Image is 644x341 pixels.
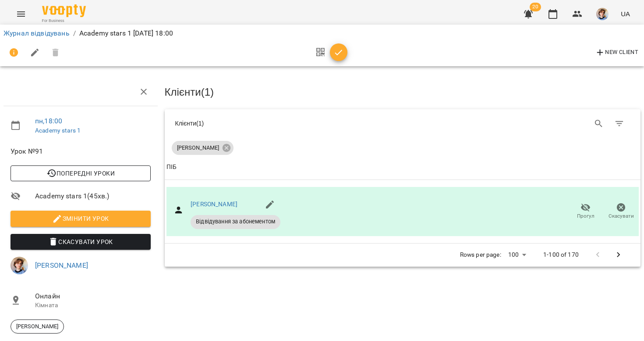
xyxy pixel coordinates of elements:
[588,113,609,134] button: Search
[18,237,144,247] span: Скасувати Урок
[593,46,640,60] button: New Client
[609,212,634,220] span: Скасувати
[11,257,28,274] img: 139762f8360b8d23236e3ef819c7dd37.jpg
[568,199,603,224] button: Прогул
[79,28,173,39] p: Academy stars 1 [DATE] 18:00
[577,212,594,220] span: Прогул
[172,141,234,155] div: [PERSON_NAME]
[175,119,396,128] div: Клієнти ( 1 )
[35,301,151,310] p: Кімната
[35,127,81,134] a: Academy stars 1
[595,47,638,58] span: New Client
[11,146,151,157] span: Урок №91
[18,213,144,224] span: Змінити урок
[608,244,629,266] button: Next Page
[165,86,641,98] h3: Клієнти ( 1 )
[11,211,151,226] button: Змінити урок
[35,291,151,302] span: Онлайн
[191,218,280,226] span: Відвідування за абонементом
[166,162,639,172] span: ПІБ
[35,117,62,125] a: пн , 18:00
[165,109,641,137] div: Table Toolbar
[621,9,630,18] span: UA
[18,168,144,179] span: Попередні уроки
[543,251,579,259] p: 1-100 of 170
[73,28,76,39] li: /
[11,4,32,25] button: Menu
[11,319,64,334] div: [PERSON_NAME]
[460,251,501,259] p: Rows per page:
[11,165,151,181] button: Попередні уроки
[596,8,609,20] img: 139762f8360b8d23236e3ef819c7dd37.jpg
[191,201,237,208] a: [PERSON_NAME]
[42,4,86,17] img: Voopty Logo
[35,261,88,269] a: [PERSON_NAME]
[4,28,640,39] nav: breadcrumb
[11,323,64,330] span: [PERSON_NAME]
[617,6,633,22] button: UA
[42,18,86,24] span: For Business
[603,199,639,224] button: Скасувати
[172,144,224,152] span: [PERSON_NAME]
[35,191,151,201] span: Academy stars 1 ( 45 хв. )
[4,29,70,37] a: Журнал відвідувань
[505,248,529,261] div: 100
[166,162,177,172] div: ПІБ
[530,3,541,11] span: 20
[166,162,177,172] div: Sort
[11,234,151,250] button: Скасувати Урок
[609,113,630,134] button: Фільтр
